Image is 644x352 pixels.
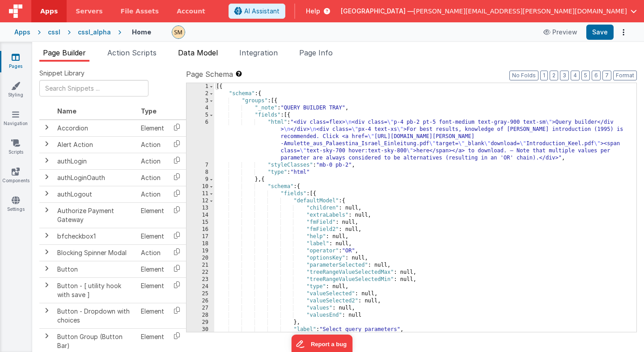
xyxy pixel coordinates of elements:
[186,326,214,333] div: 30
[54,202,137,228] td: Authorize Payment Gateway
[186,83,214,90] div: 1
[186,247,214,255] div: 19
[54,153,137,169] td: authLogin
[186,212,214,219] div: 14
[186,69,233,80] span: Page Schema
[137,228,168,244] td: Element
[54,277,137,303] td: Button - [ utility hook with save ]
[186,262,214,269] div: 21
[602,71,611,80] button: 7
[43,48,86,57] span: Page Builder
[186,240,214,247] div: 18
[186,176,214,183] div: 9
[186,233,214,240] div: 17
[137,202,168,228] td: Element
[229,4,285,19] button: AI Assistant
[54,186,137,202] td: authLogout
[137,303,168,328] td: Element
[178,48,218,57] span: Data Model
[186,90,214,97] div: 2
[613,71,637,80] button: Format
[141,107,157,115] span: Type
[581,71,590,80] button: 5
[14,28,30,37] div: Apps
[137,244,168,261] td: Action
[137,136,168,153] td: Action
[341,7,637,16] button: [GEOGRAPHIC_DATA] — [PERSON_NAME][EMAIL_ADDRESS][PERSON_NAME][DOMAIN_NAME]
[186,283,214,290] div: 24
[186,205,214,212] div: 13
[186,169,214,176] div: 8
[186,105,214,112] div: 4
[137,169,168,186] td: Action
[121,7,159,16] span: File Assets
[560,71,569,80] button: 3
[54,228,137,244] td: bfcheckbox1
[186,226,214,233] div: 16
[137,120,168,137] td: Element
[137,277,168,303] td: Element
[186,162,214,169] div: 7
[186,319,214,326] div: 29
[54,303,137,328] td: Button - Dropdown with choices
[172,26,185,38] img: e9616e60dfe10b317d64a5e98ec8e357
[107,48,157,57] span: Action Scripts
[78,28,111,37] div: cssl_alpha
[592,71,601,80] button: 6
[39,80,148,96] input: Search Snippets ...
[54,244,137,261] td: Blocking Spinner Modal
[54,261,137,277] td: Button
[137,261,168,277] td: Element
[39,69,85,78] span: Snippet Library
[76,7,102,16] span: Servers
[186,305,214,312] div: 27
[414,7,627,16] span: [PERSON_NAME][EMAIL_ADDRESS][PERSON_NAME][DOMAIN_NAME]
[186,298,214,305] div: 26
[306,7,320,16] span: Help
[137,186,168,202] td: Action
[54,169,137,186] td: authLoginOauth
[54,120,137,137] td: Accordion
[509,71,538,80] button: No Folds
[244,7,280,16] span: AI Assistant
[132,29,151,35] h4: Home
[186,219,214,226] div: 15
[617,26,630,38] button: Options
[538,25,583,39] button: Preview
[186,190,214,197] div: 11
[186,276,214,283] div: 23
[186,312,214,319] div: 28
[137,153,168,169] td: Action
[586,25,614,40] button: Save
[54,136,137,153] td: Alert Action
[540,71,548,80] button: 1
[299,48,333,57] span: Page Info
[550,71,558,80] button: 2
[186,97,214,105] div: 3
[186,112,214,119] div: 5
[186,183,214,190] div: 10
[48,28,60,37] div: cssl
[186,290,214,298] div: 25
[341,7,414,16] span: [GEOGRAPHIC_DATA] —
[186,119,214,162] div: 6
[57,107,76,115] span: Name
[239,48,278,57] span: Integration
[186,255,214,262] div: 20
[40,7,58,16] span: Apps
[186,269,214,276] div: 22
[571,71,580,80] button: 4
[186,197,214,205] div: 12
